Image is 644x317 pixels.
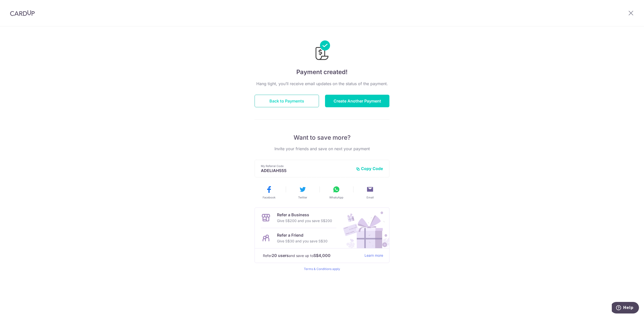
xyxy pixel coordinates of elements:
p: Give S$30 and you save S$30 [277,238,328,244]
button: Back to Payments [255,95,319,107]
a: Learn more [365,252,383,259]
iframe: Opens a widget where you can find more information [612,302,639,314]
p: Hang tight, you’ll receive email updates on the status of the payment. [255,81,389,87]
button: Create Another Payment [325,95,389,107]
img: Refer [338,208,389,248]
a: Terms & Conditions apply [304,267,340,271]
span: Twitter [298,195,307,199]
p: Want to save more? [255,134,389,142]
p: Refer a Business [277,212,332,218]
button: Twitter [288,185,317,199]
p: ADELIAH555 [261,168,352,173]
button: Facebook [254,185,284,199]
button: WhatsApp [321,185,351,199]
img: CardUp [10,10,35,16]
p: Refer and save up to [263,252,360,259]
img: Payments [314,40,330,62]
button: Copy Code [356,166,383,171]
strong: 20 users [272,252,289,258]
p: Refer a Friend [277,232,328,238]
span: Email [367,195,374,199]
p: Give S$200 and you save S$200 [277,218,332,224]
span: WhatsApp [329,195,343,199]
p: Invite your friends and save on next your payment [255,146,389,152]
p: My Referral Code [261,164,352,168]
button: Email [355,185,385,199]
strong: S$4,000 [313,252,331,258]
span: Facebook [263,195,275,199]
h4: Payment created! [255,68,389,77]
